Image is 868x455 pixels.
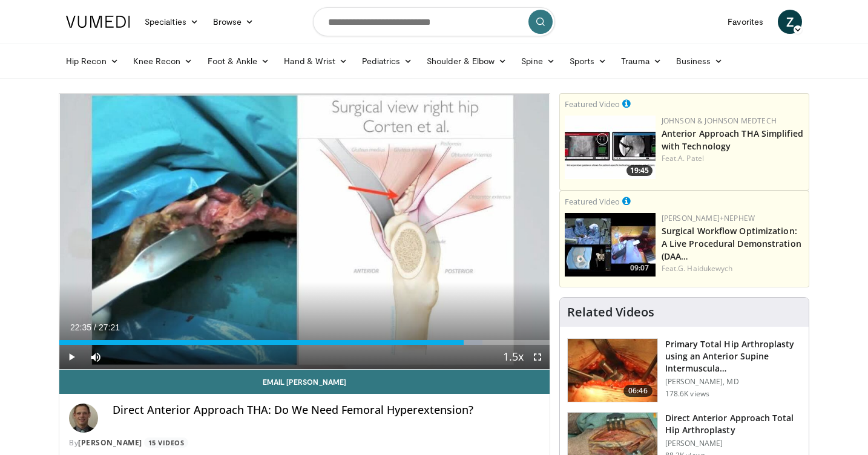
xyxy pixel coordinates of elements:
[126,49,200,73] a: Knee Recon
[565,213,656,277] img: bcfc90b5-8c69-4b20-afee-af4c0acaf118.150x105_q85_crop-smart_upscale.jpg
[69,437,540,448] div: By
[662,263,804,274] div: Feat.
[137,10,206,34] a: Specialties
[778,10,802,34] a: Z
[565,116,656,179] a: 19:45
[669,49,731,73] a: Business
[419,49,514,73] a: Shoulder & Elbow
[626,165,653,176] span: 19:45
[59,94,550,370] video-js: Video Player
[562,49,614,73] a: Sports
[565,196,620,207] small: Featured Video
[662,153,804,164] div: Feat.
[501,345,525,369] button: Playback Rate
[206,10,261,34] a: Browse
[665,439,801,448] p: [PERSON_NAME]
[665,389,709,399] p: 178.6K views
[59,49,126,73] a: Hip Recon
[720,10,771,34] a: Favorites
[59,370,550,394] a: Email [PERSON_NAME]
[78,437,142,448] a: [PERSON_NAME]
[59,340,550,345] div: Progress Bar
[94,322,96,332] span: /
[565,213,656,277] a: 09:07
[567,305,654,319] h4: Related Videos
[66,16,130,28] img: VuMedi Logo
[514,49,562,73] a: Spine
[568,339,657,402] img: 263423_3.png.150x105_q85_crop-smart_upscale.jpg
[200,49,277,73] a: Foot & Ankle
[565,116,656,179] img: 06bb1c17-1231-4454-8f12-6191b0b3b81a.150x105_q85_crop-smart_upscale.jpg
[565,99,620,110] small: Featured Video
[525,345,550,369] button: Fullscreen
[662,128,803,152] a: Anterior Approach THA Simplified with Technology
[70,322,91,332] span: 22:35
[355,49,419,73] a: Pediatrics
[665,338,801,375] h3: Primary Total Hip Arthroplasty using an Anterior Supine Intermuscula…
[113,404,540,417] h4: Direct Anterior Approach THA: Do We Need Femoral Hyperextension?
[665,412,801,436] h3: Direct Anterior Approach Total Hip Arthroplasty
[678,153,704,163] a: A. Patel
[626,263,653,273] span: 09:07
[665,377,801,387] p: [PERSON_NAME], MD
[69,404,98,433] img: Avatar
[84,345,108,369] button: Mute
[59,345,84,369] button: Play
[567,338,801,402] a: 06:46 Primary Total Hip Arthroplasty using an Anterior Supine Intermuscula… [PERSON_NAME], MD 178...
[662,213,755,223] a: [PERSON_NAME]+Nephew
[614,49,669,73] a: Trauma
[662,116,777,126] a: Johnson & Johnson MedTech
[313,7,555,36] input: Search topics, interventions
[277,49,355,73] a: Hand & Wrist
[99,322,120,332] span: 27:21
[144,437,188,448] a: 15 Videos
[678,263,732,273] a: G. Haidukewych
[662,225,801,262] a: Surgical Workflow Optimization: A Live Procedural Demonstration (DAA…
[623,385,653,397] span: 06:46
